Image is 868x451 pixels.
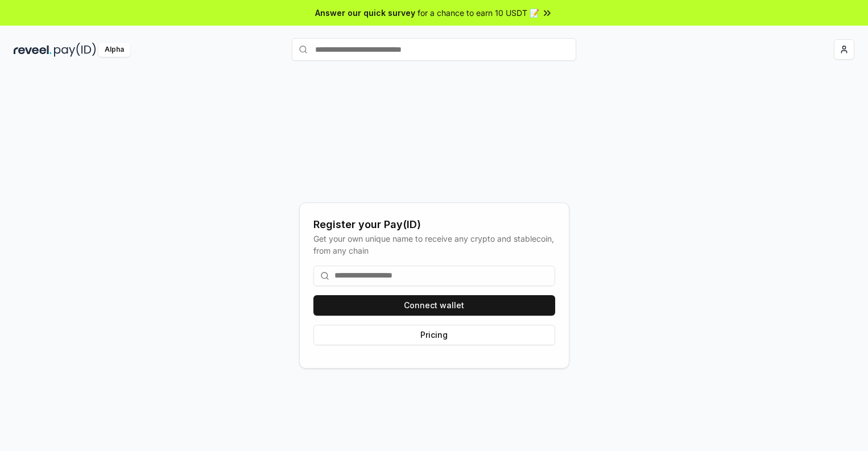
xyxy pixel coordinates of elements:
div: Register your Pay(ID) [313,217,555,233]
span: for a chance to earn 10 USDT 📝 [418,7,539,19]
img: pay_id [54,43,96,57]
div: Get your own unique name to receive any crypto and stablecoin, from any chain [313,233,555,256]
span: Answer our quick survey [315,7,415,19]
div: Alpha [98,43,130,57]
button: Connect wallet [313,295,555,316]
button: Pricing [313,325,555,345]
img: reveel_dark [14,43,52,57]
